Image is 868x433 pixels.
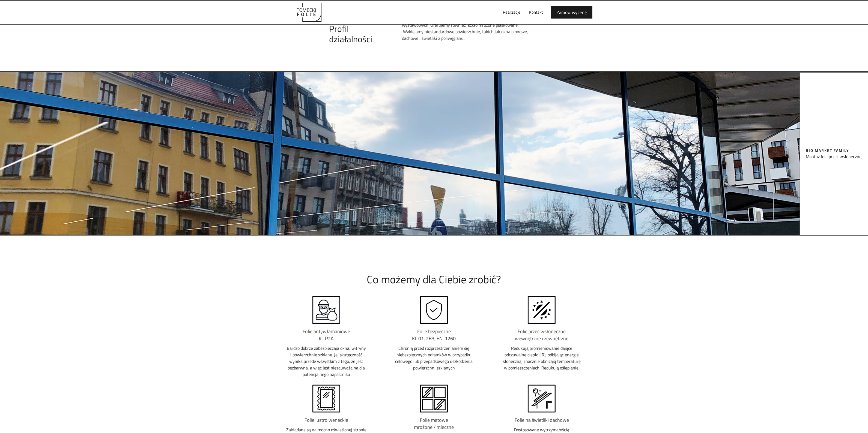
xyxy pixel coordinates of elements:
[352,274,516,285] h2: Co możemy dla Ciebie zrobić?
[501,417,583,424] h6: Folie na świetliki dachowe
[525,4,547,21] a: Kontakt
[551,6,592,19] a: Zamów wycenę
[393,328,475,342] h6: Folie bezpieczne KL 01, 2B3, EN, 1260
[286,345,367,378] p: Bardzo dobrze zabezpieczaja okna, witryny i powierzchnie szklane. Jej skuteczność wynika przede w...
[393,345,475,371] p: Chronią przed rozprzestrzenianiem się niebezpiecznych odłamków w przypadku celowego lub przypadko...
[402,15,539,41] p: Nasze folie mogą również pełnić funkcję dekoracyjną i reklamową witryn wystawowych. Oferujemy rów...
[352,263,516,268] div: Stosowane materiały
[499,4,525,21] a: Realizacje
[286,417,367,424] h6: Folie lustro weneckie
[286,328,367,342] h6: Folie antywłamaniowe KL P2A
[501,345,583,371] p: Redukują promieniowanie dające odczuwalne ciepło (IR), odbijając energię słoneczną, znacznie obni...
[393,417,475,431] h6: Folie matowe mrożone / mleczne
[329,23,390,44] h3: Profil działalności
[501,328,583,342] h6: Folie przeciwsłoneczne wewnętrzne i zewnętrzne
